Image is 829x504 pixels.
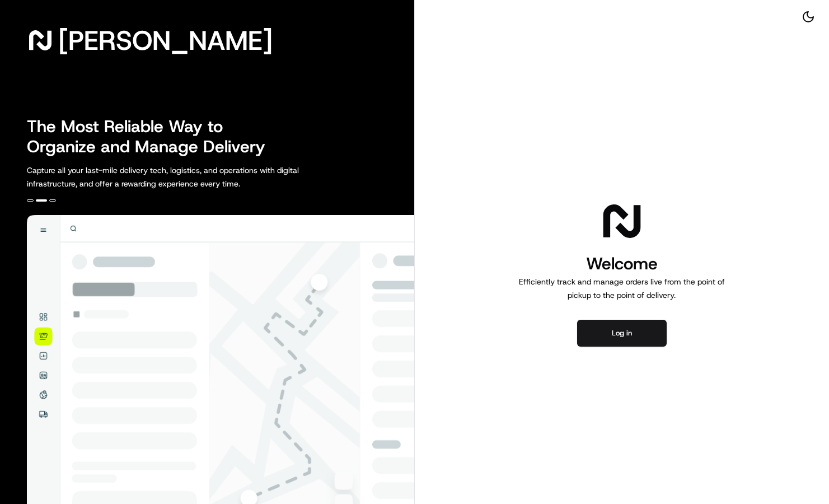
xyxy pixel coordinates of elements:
[514,253,729,275] h1: Welcome
[514,275,729,302] p: Efficiently track and manage orders live from the point of pickup to the point of delivery.
[27,116,278,157] h2: The Most Reliable Way to Organize and Manage Delivery
[27,164,349,190] p: Capture all your last-mile delivery tech, logistics, and operations with digital infrastructure, ...
[58,29,273,52] span: [PERSON_NAME]
[577,320,667,347] button: Log in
